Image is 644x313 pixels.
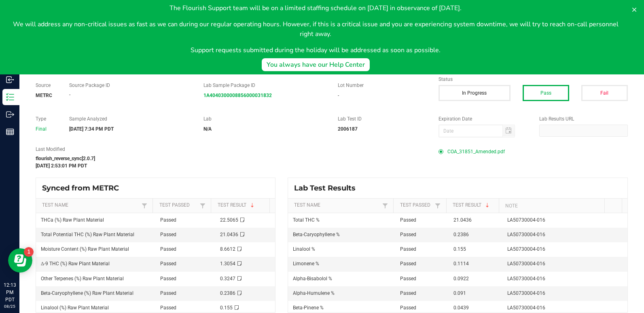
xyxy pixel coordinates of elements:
span: 0.2386 [453,232,469,237]
span: Passed [400,290,416,296]
span: Synced from METRC [42,184,125,192]
span: Passed [160,246,176,252]
a: Filter [140,201,149,211]
span: Limonene % [293,261,319,266]
span: Δ-9 THC (%) Raw Plant Material [41,261,110,266]
strong: METRC [36,93,52,98]
iframe: Resource center unread badge [24,247,34,257]
label: Sample Analyzed [69,115,191,123]
span: Passed [160,261,176,266]
span: Passed [400,246,416,252]
span: Passed [400,305,416,311]
label: Lab Test ID [338,115,426,123]
p: 12:13 PM PDT [4,281,16,303]
inline-svg: Inventory [6,93,14,101]
span: LA50730004-016 [507,276,545,281]
span: Alpha-Bisabolol % [293,276,332,281]
p: The Flourish Support team will be on a limited staffing schedule on [DATE] in observance of [DATE]. [6,3,625,13]
span: 21.0436 [220,232,238,237]
span: 0.1114 [453,261,469,266]
span: LA50730004-016 [507,246,545,252]
inline-svg: Inbound [6,76,14,84]
span: Total THC % [293,217,320,223]
strong: [DATE] 7:34 PM PDT [69,126,114,132]
span: THCa (%) Raw Plant Material [41,217,104,223]
button: Fail [581,85,628,101]
a: Test PassedSortable [400,202,433,209]
p: We will address any non-critical issues as fast as we can during our regular operating hours. How... [6,19,625,39]
span: 0.0922 [453,276,469,281]
span: 22.5065 [220,217,238,223]
label: Type [36,115,57,123]
span: Passed [160,276,176,281]
span: 0.3247 [220,276,235,281]
label: Lot Number [338,82,426,89]
span: 0.0439 [453,305,469,311]
label: Expiration Date [439,115,527,123]
a: Filter [433,201,443,211]
inline-svg: Reports [6,128,14,136]
span: LA50730004-016 [507,232,545,237]
a: Test ResultSortable [218,202,267,209]
label: Status [439,76,628,83]
span: Passed [160,305,176,311]
span: Lab Test Results [294,184,362,192]
span: Linalool % [293,246,315,252]
label: Lab Results URL [539,115,628,123]
a: Test NameSortable [42,202,140,209]
span: COA_31851_Amended.pdf [447,146,505,158]
span: 0.2386 [220,290,235,296]
span: 21.0436 [453,217,472,223]
iframe: Resource center [8,248,32,273]
span: 0.155 [220,305,233,311]
strong: N/A [203,126,212,132]
span: Passed [160,232,176,237]
span: Passed [400,261,416,266]
a: Filter [380,201,390,211]
span: LA50730004-016 [507,305,545,311]
th: Note [499,199,604,213]
span: Alpha-Humulene % [293,290,335,296]
span: Other Terpenes (%) Raw Plant Material [41,276,124,281]
span: Beta-Pinene % [293,305,324,311]
p: Support requests submitted during the holiday will be addressed as soon as possible. [6,45,625,55]
span: 0.155 [453,246,466,252]
span: Total Potential THC (%) Raw Plant Material [41,232,134,237]
span: Linalool (%) Raw Plant Material [41,305,109,311]
span: LA50730004-016 [507,290,545,296]
button: Pass [523,85,569,101]
label: Lab Sample Package ID [203,82,326,89]
span: - [338,93,339,98]
div: You always have our Help Center [267,60,365,70]
span: Passed [400,232,416,237]
a: Test ResultSortable [453,202,496,209]
span: Sortable [249,202,256,209]
strong: 2006187 [338,126,358,132]
span: 8.6612 [220,246,235,252]
a: Filter [198,201,208,211]
span: Beta-Caryophyllene % [293,232,340,237]
label: Source [36,82,57,89]
span: LA50730004-016 [507,261,545,266]
label: Source Package ID [69,82,191,89]
span: Passed [400,217,416,223]
strong: [DATE] 2:53:01 PM PDT [36,163,87,169]
a: Test PassedSortable [159,202,198,209]
button: In Progress [439,85,511,101]
a: 1A4040300008856000031832 [203,93,272,98]
span: Sortable [484,202,491,209]
span: Moisture Content (%) Raw Plant Material [41,246,129,252]
label: Last Modified [36,146,426,153]
p: 08/25 [4,303,16,309]
div: Final [36,125,57,133]
a: Test NameSortable [294,202,380,209]
span: Passed [160,217,176,223]
span: Passed [160,290,176,296]
label: Lab [203,115,326,123]
span: - [69,92,70,97]
span: 0.091 [453,290,466,296]
span: Passed [400,276,416,281]
form-radio-button: Primary COA [439,149,443,154]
